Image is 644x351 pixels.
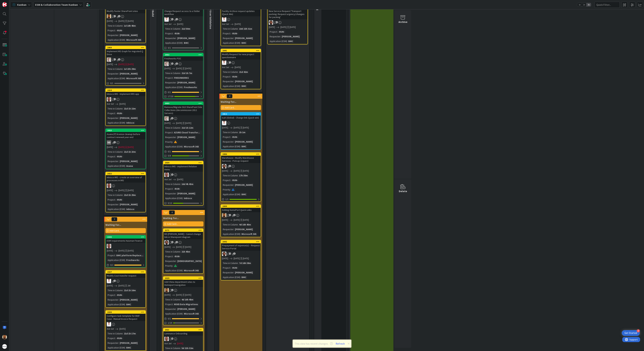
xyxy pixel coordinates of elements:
[107,33,118,37] div: Requester
[235,66,241,69] span: [DATE]
[114,98,116,100] span: 2
[164,337,169,341] img: HB
[164,145,183,148] div: Application (ESM)
[238,70,249,74] div: 21d 42m
[221,240,261,243] div: 2042
[221,213,261,218] div: DM
[107,24,123,28] div: Time in Column
[183,85,183,89] span: :
[221,49,261,52] div: 2041
[107,57,111,62] img: Rd
[164,116,169,121] img: Rd
[221,61,261,65] div: FS
[127,19,134,23] div: [DATE]
[109,229,120,232] span: Add Card...
[163,173,203,177] div: HB
[164,17,169,22] img: FS
[269,30,277,34] div: Project
[221,112,261,120] div: 2012Isah (Global) - Change link (Quick win)
[118,116,119,120] span: :
[165,54,203,56] div: 2032
[164,85,183,89] div: Application (ESM)
[176,36,176,40] span: :
[240,145,241,148] span: :
[280,35,281,38] span: :
[118,63,125,66] span: [DATE]
[222,66,229,69] i: Not Set
[234,36,254,40] div: [PERSON_NAME]
[164,126,180,130] div: Time in Column
[106,140,146,145] div: SO
[106,129,146,132] div: 2023
[2,335,7,339] img: DM
[107,89,146,91] div: 2024
[107,14,111,19] img: DM
[107,121,125,125] div: Application (ESM)
[221,153,261,156] div: 2086
[238,70,238,74] span: :
[123,67,137,71] div: 1d 23h 29m
[222,41,240,45] div: Application (ESM)
[107,29,115,32] div: Project
[222,80,234,83] div: Requester
[107,140,111,145] div: SO
[115,29,116,32] span: :
[163,328,203,331] div: 2021
[107,72,118,75] div: Requester
[163,317,203,321] div: 0/1
[164,140,173,144] div: Priority
[221,121,261,125] div: FS
[123,150,123,154] span: :
[183,145,200,148] div: Microsoft 365
[107,184,111,188] img: HB
[7,1,15,5] span: Support
[225,106,235,109] span: Add Card...
[238,130,246,134] div: 1h 1m
[106,9,146,13] div: Modify footer SharePoint sites
[164,67,171,70] span: [DATE]
[2,344,7,349] img: avatar
[234,80,234,83] span: :
[221,205,261,208] div: 2009
[118,19,125,23] span: [DATE]
[163,277,203,287] div: 2029Add China department sites to Homeport navigation
[180,27,181,31] span: :
[234,36,234,40] span: :
[168,46,171,50] span: 0/1
[123,107,123,110] span: :
[118,15,120,17] span: 2
[269,39,287,43] div: Application (ESM)
[221,49,261,60] div: 2041Modify Request for new project questionnaire
[107,111,115,115] div: Project
[173,140,173,144] span: :
[238,27,253,31] div: 18d 22h 31m
[277,30,278,34] span: :
[577,3,582,6] span: 1x
[116,29,123,32] div: -RUN-
[221,100,236,103] span: Waiting for...
[227,94,232,98] span: 4
[107,145,113,149] span: [DATE]
[176,81,176,84] span: :
[106,132,146,139] div: Asana (IT) license cleanup before contract renewal year end
[163,337,203,341] div: HB
[107,63,113,66] span: [DATE]
[106,263,146,267] div: 0/2
[125,76,125,80] span: :
[125,38,125,42] span: :
[163,149,203,154] div: 0/1
[221,197,261,201] div: 1/1
[163,161,203,164] div: 2039
[222,126,228,129] span: [DATE]
[164,131,173,134] div: Project
[222,27,238,31] div: Time in Column
[106,92,146,96] div: Inbisco IMS - Implement IRIS app
[107,150,123,154] div: Time in Column
[163,240,203,245] div: AC
[222,113,261,115] div: 2012
[222,49,261,52] div: 2041
[398,20,407,24] div: Archive
[106,184,146,188] div: HB
[107,129,146,132] div: 2023
[241,41,247,45] div: BMC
